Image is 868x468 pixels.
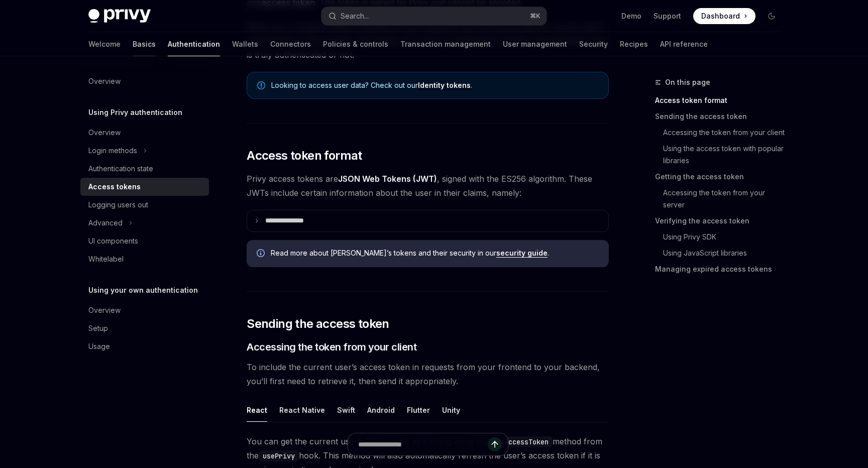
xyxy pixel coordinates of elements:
[133,32,156,56] a: Basics
[88,32,121,56] a: Welcome
[321,7,547,25] button: Open search
[655,141,788,169] a: Using the access token with popular libraries
[655,125,788,141] a: Accessing the token from your client
[88,106,182,119] h5: Using Privy authentication
[88,304,121,316] div: Overview
[579,32,608,56] a: Security
[400,32,491,56] a: Transaction management
[496,249,548,258] a: security guide
[407,398,430,422] div: Flutter
[341,10,369,22] div: Search...
[247,148,362,164] span: Access token format
[621,11,641,21] a: Demo
[358,433,488,455] input: Ask a question...
[530,12,540,20] span: ⌘ K
[247,398,267,422] div: React
[88,163,153,175] div: Authentication state
[323,32,388,56] a: Policies & controls
[88,322,108,334] div: Setup
[418,81,471,90] a: Identity tokens
[655,229,788,245] a: Using Privy SDK
[88,181,141,193] div: Access tokens
[88,235,138,247] div: UI components
[488,437,502,451] button: Send message
[232,32,258,56] a: Wallets
[701,11,740,21] span: Dashboard
[665,76,710,88] span: On this page
[80,214,209,232] button: Toggle Advanced section
[247,316,389,332] span: Sending the access token
[257,81,265,89] svg: Note
[655,108,788,125] a: Sending the access token
[257,249,267,259] svg: Info
[88,217,123,229] div: Advanced
[654,11,681,21] a: Support
[693,8,755,24] a: Dashboard
[88,127,121,139] div: Overview
[247,340,416,354] span: Accessing the token from your client
[503,32,567,56] a: User management
[247,172,609,200] span: Privy access tokens are , signed with the ES256 algorithm. These JWTs include certain information...
[80,250,209,268] a: Whitelabel
[80,301,209,319] a: Overview
[80,160,209,178] a: Authentication state
[88,9,151,23] img: dark logo
[80,178,209,196] a: Access tokens
[88,253,124,265] div: Whitelabel
[88,75,121,87] div: Overview
[80,72,209,90] a: Overview
[660,32,708,56] a: API reference
[367,398,395,422] div: Android
[80,337,209,356] a: Usage
[88,199,148,211] div: Logging users out
[88,284,198,296] h5: Using your own authentication
[168,32,220,56] a: Authentication
[271,248,599,258] span: Read more about [PERSON_NAME]’s tokens and their security in our .
[655,213,788,229] a: Verifying the access token
[271,80,598,90] span: Looking to access user data? Check out our .
[655,185,788,213] a: Accessing the token from your server
[80,319,209,337] a: Setup
[655,169,788,185] a: Getting the access token
[655,245,788,261] a: Using JavaScript libraries
[247,360,609,388] span: To include the current user’s access token in requests from your frontend to your backend, you’ll...
[88,340,110,353] div: Usage
[655,92,788,108] a: Access token format
[337,398,355,422] div: Swift
[270,32,311,56] a: Connectors
[655,261,788,277] a: Managing expired access tokens
[338,174,437,184] a: JSON Web Tokens (JWT)
[279,398,325,422] div: React Native
[442,398,460,422] div: Unity
[764,8,780,24] button: Toggle dark mode
[88,145,137,157] div: Login methods
[80,196,209,214] a: Logging users out
[80,142,209,160] button: Toggle Login methods section
[80,232,209,250] a: UI components
[80,124,209,142] a: Overview
[620,32,648,56] a: Recipes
